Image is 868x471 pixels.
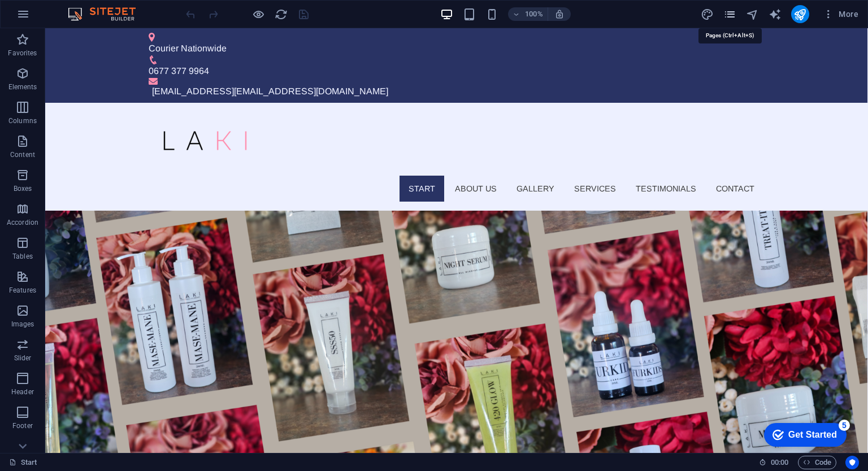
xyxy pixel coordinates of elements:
[11,387,34,396] p: Header
[746,7,759,21] button: navigator
[508,7,548,21] button: 100%
[769,7,782,21] button: text_generator
[791,5,809,23] button: publish
[8,82,37,91] p: Elements
[701,8,714,21] i: Design (Ctrl+Alt+Y)
[12,252,33,261] p: Tables
[84,2,95,14] div: 5
[274,7,288,21] button: reload
[65,7,150,21] img: Editor Logo
[275,8,288,21] i: Reload page
[823,8,858,20] span: More
[803,456,831,469] span: Code
[554,9,565,19] i: On resize automatically adjust zoom level to fit chosen device.
[9,6,92,29] div: Get Started 5 items remaining, 0% complete
[701,7,714,21] button: design
[771,456,788,469] span: 00 00
[11,320,34,329] p: Images
[9,456,37,469] a: Click to cancel selection. Double-click to open Pages
[525,7,543,21] h6: 100%
[8,116,37,125] p: Columns
[33,12,82,23] div: Get Started
[845,456,859,469] button: Usercentrics
[723,7,737,21] button: pages
[793,8,806,21] i: Publish
[818,5,863,23] button: More
[798,456,836,469] button: Code
[8,49,37,58] p: Favorites
[10,150,35,159] p: Content
[12,421,33,430] p: Footer
[14,184,32,193] p: Boxes
[9,286,36,295] p: Features
[14,354,32,363] p: Slider
[7,218,38,227] p: Accordion
[779,458,780,466] span: :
